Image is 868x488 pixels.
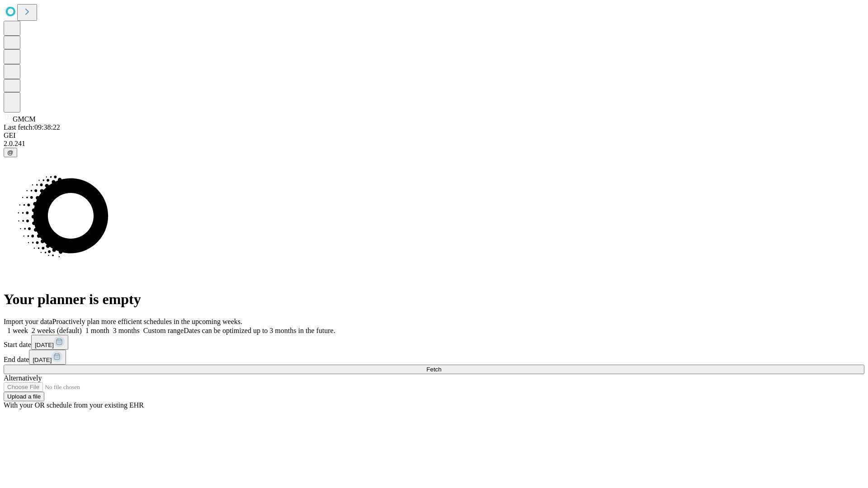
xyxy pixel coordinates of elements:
[4,318,52,325] span: Import your data
[13,115,36,123] span: GMCM
[4,123,60,131] span: Last fetch: 09:38:22
[184,327,335,334] span: Dates can be optimized up to 3 months in the future.
[4,401,144,409] span: With your OR schedule from your existing EHR
[4,365,864,374] button: Fetch
[52,318,242,325] span: Proactively plan more efficient schedules in the upcoming weeks.
[4,350,864,365] div: End date
[35,342,54,348] span: [DATE]
[29,350,66,365] button: [DATE]
[32,327,82,334] span: 2 weeks (default)
[85,327,109,334] span: 1 month
[7,149,14,156] span: @
[4,148,17,157] button: @
[4,291,864,308] h1: Your planner is empty
[33,357,52,363] span: [DATE]
[143,327,184,334] span: Custom range
[4,392,44,401] button: Upload a file
[7,327,28,334] span: 1 week
[4,374,42,382] span: Alternatively
[4,140,864,148] div: 2.0.241
[4,335,864,350] div: Start date
[4,131,864,140] div: GEI
[426,366,441,373] span: Fetch
[31,335,68,350] button: [DATE]
[113,327,140,334] span: 3 months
